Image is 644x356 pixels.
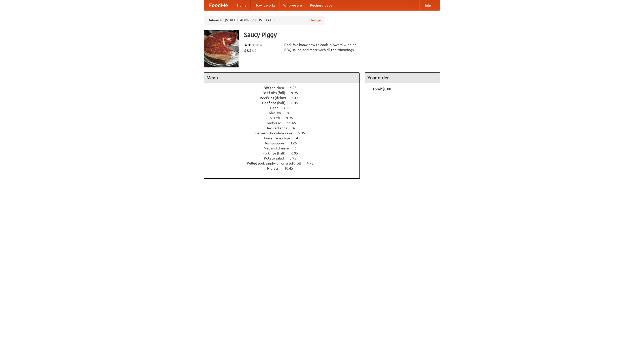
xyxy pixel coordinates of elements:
li: $ [249,48,252,53]
span: 6.45 [291,101,303,105]
span: 10.45 [284,166,298,170]
span: 7.55 [284,106,295,110]
a: Home [233,0,251,10]
span: Pork ribs (half) [262,151,291,155]
a: Recipe videos [306,0,336,10]
span: 11.45 [287,121,301,125]
a: Beef ribs (delux) 10.45 [260,96,310,100]
a: Beef ribs (full) 9.95 [263,91,307,95]
a: Beer 7.55 [270,106,300,110]
span: Hushpuppies [264,141,289,145]
a: Coleslaw 8.95 [267,111,303,115]
h4: Menu [204,73,359,83]
span: Collards [267,116,285,120]
span: Coleslaw [267,111,286,115]
li: ★ [255,42,259,48]
span: 6.95 [291,151,303,155]
a: Pork ribs (half) 6.95 [262,151,307,155]
a: German chocolate cake 5.95 [255,131,314,135]
span: Riblets [267,166,284,170]
span: 9.95 [291,91,303,95]
li: ★ [259,42,263,48]
li: $ [254,48,257,53]
li: $ [244,48,247,53]
h3: Saucy Piggy [244,30,440,40]
span: Beef ribs (delux) [260,96,291,100]
a: How it works [251,0,279,10]
span: Devilled eggs [265,126,292,130]
h4: Your order [365,73,440,83]
li: $ [252,48,254,53]
span: Pulled pork sandwich on a soft roll [247,161,306,165]
a: Potato salad 3.95 [264,156,306,160]
li: $ [247,48,249,53]
a: Housemade chips 4 [262,136,307,140]
a: Hushpuppies 3.25 [264,141,306,145]
a: Collards 9.95 [267,116,302,120]
span: Mac and cheese [264,146,294,150]
span: 6 [295,146,302,150]
a: FoodMe [204,0,233,10]
li: ★ [244,42,248,48]
a: Beef ribs (half) 6.45 [262,101,307,105]
img: angular.jpg [204,30,239,67]
span: BBQ chicken [264,86,289,90]
b: Total: $0.00 [373,87,391,91]
a: Change [309,18,321,23]
li: ★ [248,42,252,48]
a: Cornbread 11.45 [265,121,305,125]
li: ★ [252,42,255,48]
a: BBQ chicken 4.95 [264,86,306,90]
a: Mac and cheese 6 [264,146,306,150]
span: 4.95 [290,86,302,90]
a: Help [419,0,435,10]
span: 5.95 [298,131,310,135]
span: Housemade chips [262,136,295,140]
span: 9.95 [286,116,298,120]
span: Beef ribs (half) [262,101,291,105]
span: 4 [293,126,300,130]
span: 3.25 [290,141,302,145]
a: Devilled eggs 4 [265,126,304,130]
span: Cornbread [265,121,286,125]
span: 4 [296,136,303,140]
a: Riblets 10.45 [267,166,302,170]
span: 4.95 [307,161,318,165]
span: 10.45 [292,96,306,100]
span: Potato salad [264,156,289,160]
span: German chocolate cake [255,131,297,135]
span: Beer [270,106,283,110]
span: 3.95 [290,156,301,160]
div: Pork. We know how to cook it. Award-winning BBQ sauce, and meat with all the trimmings. [284,42,360,52]
span: Beef ribs (full) [263,91,290,95]
a: Who we are [279,0,306,10]
div: Deliver to: [STREET_ADDRESS][US_STATE] [204,16,325,25]
a: Pulled pork sandwich on a soft roll 4.95 [247,161,323,165]
span: 8.95 [287,111,299,115]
